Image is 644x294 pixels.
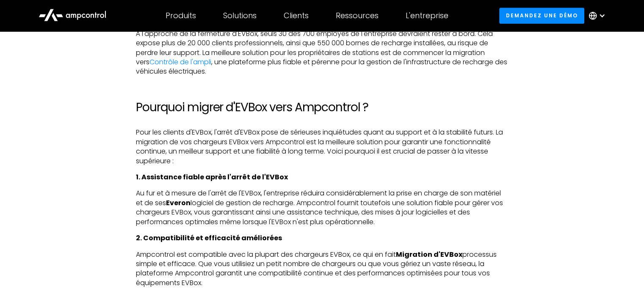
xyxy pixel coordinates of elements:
div: Clients [284,11,309,20]
a: Demandez une démo [499,8,584,23]
div: L'entreprise [406,11,448,20]
strong: 2. Compatibilité et efficacité améliorées [136,233,282,243]
div: Solutions [223,11,257,20]
p: Ampcontrol est compatible avec la plupart des chargeurs EVBox, ce qui en fait processus simple et... [136,250,508,288]
div: Ressources [336,11,379,20]
strong: 1. Assistance fiable après l'arrêt de l'EVBox [136,172,288,182]
p: Au fur et à mesure de l'arrêt de l'EVBox, l'entreprise réduira considérablement la prise en charg... [136,189,508,227]
p: À l'approche de la fermeture d'EVBox, seuls 30 des 700 employés de l'entreprise devraient rester ... [136,29,508,77]
strong: Migration d'EVBox [396,250,462,259]
div: Produits [166,11,196,20]
a: Contrôle de l'ampli [149,57,211,67]
strong: Everon [166,198,191,208]
p: Pour les clients d'EVBox, l'arrêt d'EVBox pose de sérieuses inquiétudes quant au support et à la ... [136,128,508,166]
h2: Pourquoi migrer d'EVBox vers Ampcontrol ? [136,100,508,115]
